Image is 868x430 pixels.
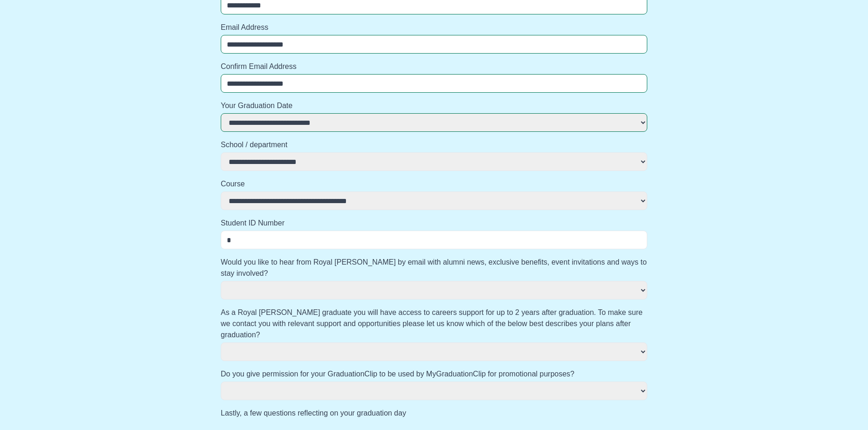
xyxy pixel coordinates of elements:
[221,178,647,190] label: Course
[221,307,647,341] label: As a Royal [PERSON_NAME] graduate you will have access to careers support for up to 2 years after...
[221,218,647,229] label: Student ID Number
[221,100,647,111] label: Your Graduation Date
[221,139,647,150] label: School / department
[221,22,647,33] label: Email Address
[221,257,647,279] label: Would you like to hear from Royal [PERSON_NAME] by email with alumni news, exclusive benefits, ev...
[221,408,647,419] label: Lastly, a few questions reflecting on your graduation day
[221,369,647,380] label: Do you give permission for your GraduationClip to be used by MyGraduationClip for promotional pur...
[221,61,647,72] label: Confirm Email Address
